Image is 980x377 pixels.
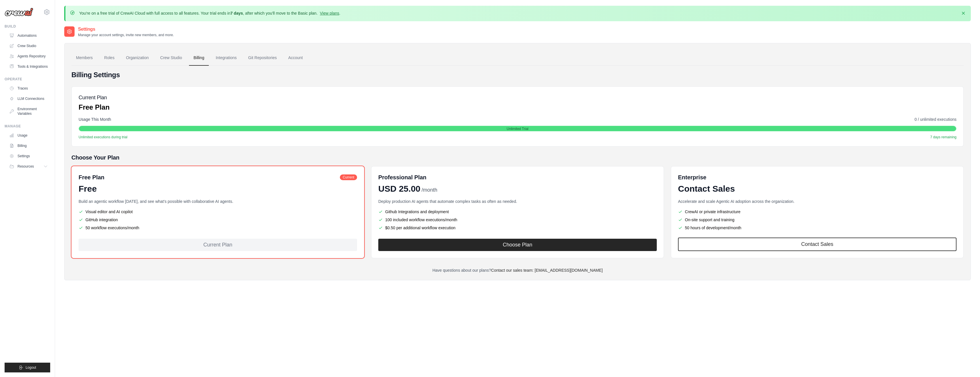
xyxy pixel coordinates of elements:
[17,164,34,169] span: Resources
[7,62,50,71] a: Tools & Integrations
[5,363,50,372] button: Logout
[79,10,340,16] p: You're on a free trial of CrewAI Cloud with full access to all features. Your trial ends in , aft...
[5,124,50,129] div: Manage
[71,50,97,66] a: Members
[78,26,174,33] h2: Settings
[7,52,50,61] a: Agents Repository
[79,103,110,112] p: Free Plan
[491,268,603,273] a: Contact our sales team: [EMAIL_ADDRESS][DOMAIN_NAME]
[378,209,657,215] li: Github Integrations and deployment
[506,127,528,131] span: Unlimited Trial
[79,173,104,181] h6: Free Plan
[7,84,50,93] a: Traces
[678,217,956,223] li: On-site support and training
[79,217,357,223] li: GitHub integration
[5,77,50,81] div: Operate
[156,50,187,66] a: Crew Studio
[5,8,33,16] img: Logo
[378,173,426,181] h6: Professional Plan
[678,209,956,215] li: CrewAI or private infrastructure
[7,94,50,103] a: LLM Connections
[678,225,956,231] li: 50 hours of development/month
[678,238,956,251] a: Contact Sales
[422,186,437,194] span: /month
[7,41,50,50] a: Crew Studio
[79,209,357,215] li: Visual editor and AI copilot
[78,33,174,37] p: Manage your account settings, invite new members, and more.
[7,141,50,150] a: Billing
[71,267,964,273] p: Have questions about our plans?
[378,217,657,223] li: 100 included workflow executions/month
[678,199,956,204] p: Accelerate and scale Agentic AI adoption across the organization.
[678,173,956,181] h6: Enterprise
[7,162,50,171] button: Resources
[915,116,956,122] span: 0 / unlimited executions
[79,225,357,231] li: 50 workflow executions/month
[100,50,119,66] a: Roles
[79,135,127,139] span: Unlimited executions during trial
[7,151,50,161] a: Settings
[71,70,964,79] h4: Billing Settings
[320,11,339,15] a: View plans
[378,184,420,194] span: USD 25.00
[79,94,110,102] h5: Current Plan
[211,50,241,66] a: Integrations
[26,365,36,370] span: Logout
[378,239,657,251] button: Choose Plan
[71,153,964,162] h5: Choose Your Plan
[378,225,657,231] li: $0.50 per additional workflow execution
[7,104,50,118] a: Environment Variables
[243,50,281,66] a: Git Repositories
[678,184,956,194] div: Contact Sales
[378,199,657,204] p: Deploy production AI agents that automate complex tasks as often as needed.
[284,50,307,66] a: Account
[7,31,50,40] a: Automations
[79,199,357,204] p: Build an agentic workflow [DATE], and see what's possible with collaborative AI agents.
[79,184,357,194] div: Free
[79,239,357,251] div: Current Plan
[5,24,50,29] div: Build
[121,50,153,66] a: Organization
[230,11,243,15] strong: 7 days
[79,116,111,122] span: Usage This Month
[189,50,209,66] a: Billing
[340,174,357,180] span: Current
[7,131,50,140] a: Usage
[930,135,956,139] span: 7 days remaining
